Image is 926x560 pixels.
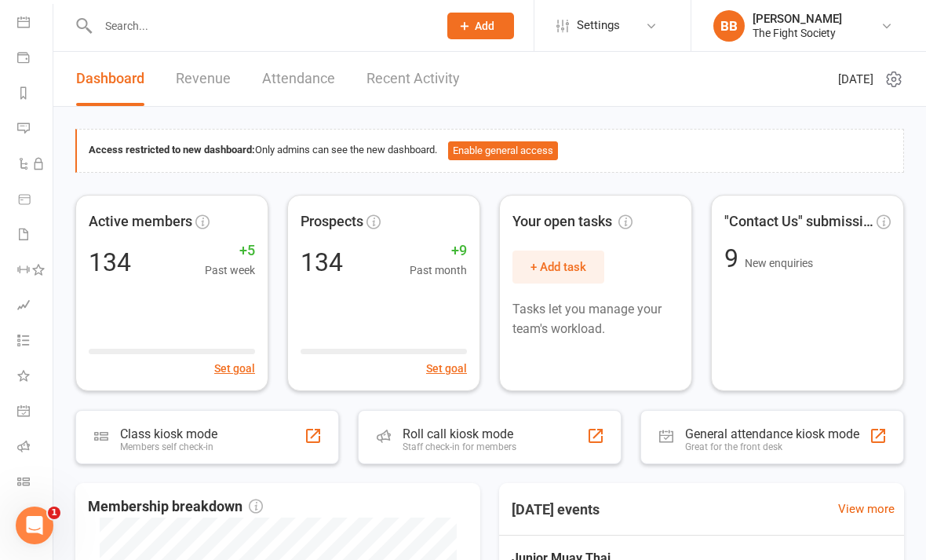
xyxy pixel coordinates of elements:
[685,441,859,452] div: Great for the front desk
[176,52,231,106] a: Revenue
[301,210,363,233] span: Prospects
[448,141,558,160] button: Enable general access
[410,262,467,279] span: Past month
[403,441,516,452] div: Staff check-in for members
[410,240,467,262] span: +9
[205,240,255,262] span: +5
[403,426,516,441] div: Roll call kiosk mode
[838,500,895,518] a: View more
[120,426,217,441] div: Class kiosk mode
[48,507,60,519] span: 1
[89,210,192,233] span: Active members
[17,395,53,430] a: General attendance kiosk mode
[499,496,612,524] h3: [DATE] events
[685,426,859,441] div: General attendance kiosk mode
[205,262,255,279] span: Past week
[512,210,633,233] span: Your open tasks
[724,243,745,273] span: 9
[17,6,53,42] a: Calendar
[17,42,53,77] a: Payments
[214,360,255,377] button: Set goal
[17,360,53,395] a: What's New
[16,507,53,544] iframe: Intercom live chat
[93,15,427,37] input: Search...
[88,496,263,518] span: Membership breakdown
[838,70,873,89] span: [DATE]
[745,257,813,269] span: New enquiries
[301,250,343,275] div: 134
[753,12,842,26] div: [PERSON_NAME]
[76,52,144,106] a: Dashboard
[89,250,131,275] div: 134
[17,289,53,324] a: Assessments
[512,299,679,339] p: Tasks let you manage your team's workload.
[17,77,53,112] a: Reports
[512,251,604,284] button: + Add task
[120,441,217,452] div: Members self check-in
[713,10,745,42] div: BB
[262,52,335,106] a: Attendance
[447,13,514,39] button: Add
[366,52,460,106] a: Recent Activity
[475,20,494,32] span: Add
[17,466,53,501] a: Class kiosk mode
[17,430,53,466] a: Roll call kiosk mode
[89,141,891,160] div: Only admins can see the new dashboard.
[753,26,842,40] div: The Fight Society
[577,8,620,43] span: Settings
[426,360,467,377] button: Set goal
[724,210,873,233] span: "Contact Us" submissions
[89,144,255,156] strong: Access restricted to new dashboard:
[17,183,53,218] a: Product Sales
